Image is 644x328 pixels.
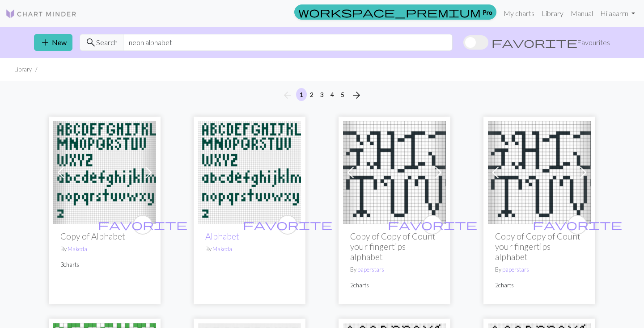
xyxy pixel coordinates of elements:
[294,4,496,20] a: Pro
[350,265,439,274] p: By
[98,218,187,231] span: favorite
[212,245,232,252] a: Makeda
[279,88,365,102] nav: Page navigation
[343,167,446,176] a: Count your fingertips alphabet
[351,90,362,101] i: Next
[357,266,384,273] a: paperstars
[40,36,51,49] span: add
[568,215,587,235] button: favourite
[491,36,577,49] span: favorite
[500,4,538,22] a: My charts
[85,36,96,49] span: search
[423,215,442,235] button: favourite
[60,231,149,241] h2: Copy of Alphabet
[495,231,584,262] h2: Copy of Copy of Count your fingertips alphabet
[98,216,187,234] i: favourite
[347,88,365,102] button: Next
[205,245,294,253] p: By
[243,216,332,234] i: favourite
[198,121,301,224] img: Alphabet
[60,245,149,253] p: By
[597,4,639,22] a: Hilaaarrn
[68,245,87,252] a: Makeda
[343,121,446,224] img: Count your fingertips alphabet
[53,167,156,176] a: Alphabet
[278,215,297,235] button: favourite
[495,265,584,274] p: By
[327,88,338,101] button: 4
[53,121,156,224] img: Alphabet
[337,88,348,101] button: 5
[388,216,477,234] i: favourite
[350,281,439,290] p: 2 charts
[388,218,477,231] span: favorite
[533,218,622,231] span: favorite
[488,121,591,224] img: Count your fingertips alphabet
[96,37,118,48] span: Search
[533,216,622,234] i: favourite
[463,34,610,51] label: Show favourites
[351,89,362,101] span: arrow_forward
[205,231,239,241] a: Alphabet
[133,215,153,235] button: favourite
[317,88,327,101] button: 3
[243,218,332,231] span: favorite
[538,4,567,22] a: Library
[577,37,610,48] span: Favourites
[306,88,317,101] button: 2
[488,167,591,176] a: Count your fingertips alphabet
[495,281,584,290] p: 2 charts
[198,167,301,176] a: Alphabet
[567,4,597,22] a: Manual
[298,6,481,18] span: workspace_premium
[350,231,439,262] h2: Copy of Copy of Count your fingertips alphabet
[34,34,72,51] button: New
[296,88,307,101] button: 1
[5,8,77,19] img: Logo
[60,261,149,269] p: 3 charts
[502,266,529,273] a: paperstars
[14,65,32,74] li: Library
